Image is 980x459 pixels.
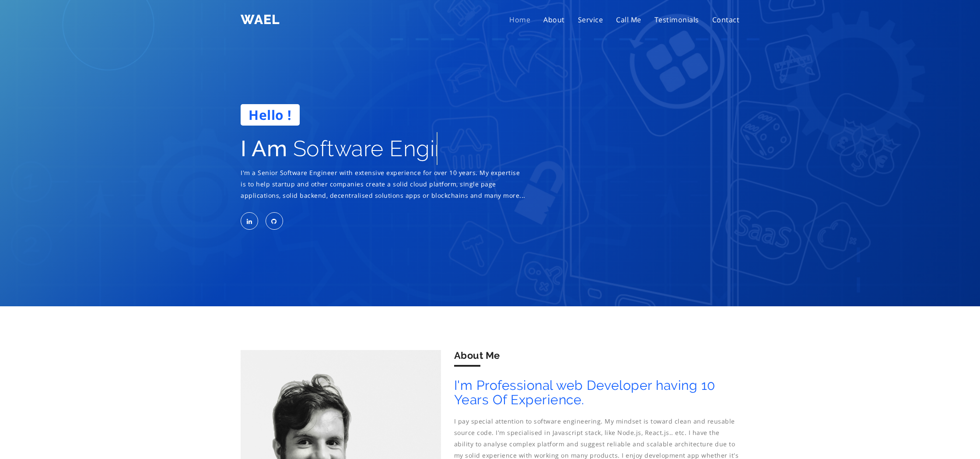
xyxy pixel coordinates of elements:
[609,9,648,31] a: Call me
[241,167,526,201] p: I'm a Senior Software Engineer with extensive experience for over 10 years. My expertise is to he...
[648,9,706,31] a: Testimonials
[234,9,287,31] a: Wael
[241,104,300,126] strong: Hello !
[241,15,280,24] p: Wael
[571,9,610,31] a: Service
[706,9,746,31] a: Contact
[293,137,481,161] b: Software Engineer
[454,350,740,361] h4: About Me
[503,9,537,31] a: Home
[454,378,740,407] h3: I'm Professional web Developer having 10 Years Of Experience.
[537,9,571,31] a: About
[241,132,287,165] span: I Am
